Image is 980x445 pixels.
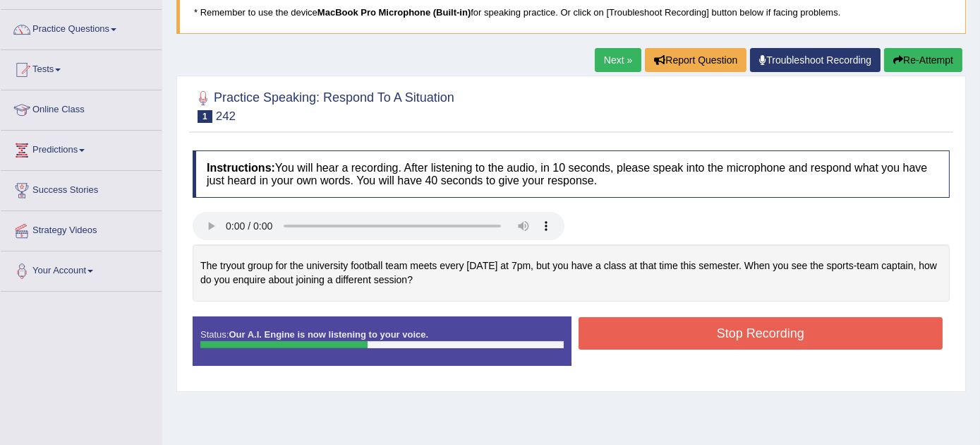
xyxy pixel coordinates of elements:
[1,211,162,247] a: Strategy Videos
[884,48,962,72] button: Re-Attempt
[193,150,950,198] h4: You will hear a recording. After listening to the audio, in 10 seconds, please speak into the mic...
[198,110,212,123] span: 1
[229,329,428,340] strong: Our A.I. Engine is now listening to your voice.
[216,109,236,123] small: 242
[1,171,162,206] a: Success Stories
[1,131,162,166] a: Predictions
[1,10,162,45] a: Practice Questions
[193,316,571,366] div: Status:
[207,162,275,174] b: Instructions:
[193,88,454,123] h2: Practice Speaking: Respond To A Situation
[1,50,162,85] a: Tests
[193,244,950,302] div: The tryout group for the university football team meets every [DATE] at 7pm, but you have a class...
[1,251,162,287] a: Your Account
[750,48,881,72] a: Troubleshoot Recording
[1,90,162,126] a: Online Class
[317,7,471,18] b: MacBook Pro Microphone (Built-in)
[645,48,746,72] button: Report Question
[579,317,943,350] button: Stop Recording
[595,48,641,72] a: Next »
